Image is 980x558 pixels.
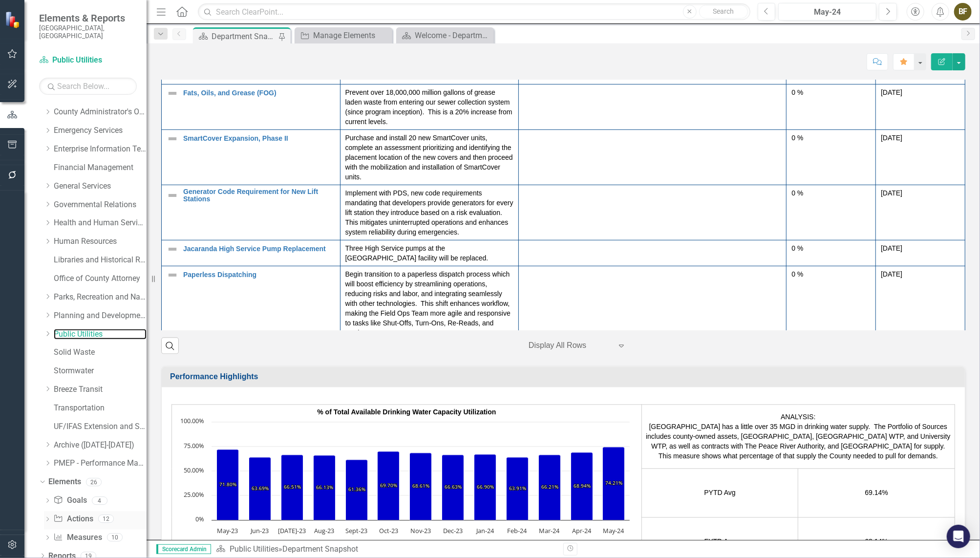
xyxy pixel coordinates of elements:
img: ClearPoint Strategy [5,11,22,28]
text: 25.00% [184,491,204,499]
path: Sept-23, 61.36. Actual. [346,460,368,520]
td: Double-Click to Edit [876,266,965,341]
div: 0 % [791,269,871,279]
text: Feb-24 [508,527,528,536]
path: Jul-23, 66.51. Actual. [281,455,303,520]
text: 66.63% [445,484,462,491]
button: May-24 [778,3,876,21]
p: Purchase and install 20 new SmartCover units, complete an assessment prioritizing and identifying... [345,133,514,182]
path: Dec-23, 66.63. Actual. [442,455,464,520]
div: May-24 [782,6,873,18]
text: Mar-24 [539,527,560,536]
text: 0% [195,515,204,524]
path: Jun-23, 63.69. Actual. [249,457,271,520]
text: Aug-23 [314,527,334,536]
span: Scorecard Admin [156,544,211,554]
div: 4 [92,496,107,505]
td: Double-Click to Edit [340,240,519,266]
a: Public Utilities [39,55,137,66]
a: Public Utilities [54,329,147,340]
path: May-23, 71.8. Actual. [217,450,239,520]
text: 69.70% [380,482,397,489]
td: Double-Click to Edit [876,84,965,129]
td: Double-Click to Edit [787,84,876,129]
td: Double-Click to Edit [876,129,965,185]
a: Office of County Attorney [54,273,147,284]
text: Nov-23 [410,527,431,536]
a: Actions [53,514,93,525]
span: [DATE] [881,270,902,278]
text: 61.36% [348,486,365,493]
span: [DATE] [881,189,902,197]
img: Not Defined [167,243,178,255]
img: Not Defined [167,190,178,201]
small: [GEOGRAPHIC_DATA], [GEOGRAPHIC_DATA] [39,24,137,40]
text: 71.80% [219,481,236,488]
text: 68.61% [412,483,429,490]
text: 63.91% [509,485,526,492]
text: Jan-24 [475,527,494,536]
td: Double-Click to Edit [519,266,787,341]
p: Prevent over 18,000,000 million gallons of grease laden waste from entering our sewer collection ... [345,87,514,127]
a: Jacaranda High Service Pump Replacement [183,245,335,253]
td: Double-Click to Edit Right Click for Context Menu [162,266,341,341]
a: Enterprise Information Technology [54,144,147,155]
text: Apr-24 [572,527,592,536]
td: Double-Click to Edit [519,84,787,129]
a: Measures [53,532,102,543]
path: Aug-23, 66.13. Actual. [314,455,336,520]
a: PMEP - Performance Management Enhancement Program [54,458,147,469]
div: Department Snapshot [282,544,358,554]
button: BF [954,3,972,21]
a: Governmental Relations [54,199,147,211]
path: Apr-24, 68.94. Actual. [571,452,593,520]
td: Double-Click to Edit [519,240,787,266]
a: Archive ([DATE]-[DATE]) [54,440,147,451]
a: Welcome - Department Snapshot [399,29,491,42]
td: Double-Click to Edit Right Click for Context Menu [162,129,341,185]
td: Double-Click to Edit [787,185,876,240]
div: » [216,544,556,555]
div: 0 % [791,87,871,97]
td: Double-Click to Edit Right Click for Context Menu [162,185,341,240]
text: May-24 [603,527,625,536]
text: 66.13% [316,484,333,491]
td: Double-Click to Edit [340,185,519,240]
text: 63.69% [252,485,269,492]
td: Double-Click to Edit Right Click for Context Menu [162,240,341,266]
a: Elements [48,476,81,488]
text: [DATE]-23 [278,527,306,536]
td: Double-Click to Edit [787,240,876,266]
span: Search [713,7,734,15]
a: Solid Waste [54,347,147,358]
text: 100.00% [180,417,204,426]
input: Search ClearPoint... [198,3,750,21]
span: [DATE] [881,134,902,142]
td: PYTD Avg [641,469,798,517]
p: Begin transition to a paperless dispatch process which will boost efficiency by streamlining oper... [345,269,514,338]
a: Goals [53,495,86,506]
div: Manage Elements [313,29,390,42]
td: Double-Click to Edit [340,84,519,129]
text: 66.51% [284,484,301,491]
text: Oct-23 [379,527,398,536]
td: Double-Click to Edit [787,266,876,341]
div: 26 [86,478,102,486]
path: Nov-23, 68.61. Actual. [410,453,432,520]
text: Sept-23 [345,527,367,536]
td: Double-Click to Edit [519,129,787,185]
td: Double-Click to Edit [876,185,965,240]
a: Fats, Oils, and Grease (FOG) [183,89,335,97]
a: SmartCover Expansion, Phase II [183,135,335,142]
p: Three High Service pumps at the [GEOGRAPHIC_DATA] facility will be replaced. [345,243,514,263]
span: Elements & Reports [39,12,137,24]
div: Open Intercom Messenger [947,525,970,548]
text: 74.21% [605,480,622,487]
a: Financial Management [54,162,147,173]
td: 69.14% [798,469,955,517]
text: 50.00% [184,466,204,475]
div: Welcome - Department Snapshot [415,29,491,42]
td: Double-Click to Edit [787,129,876,185]
img: Not Defined [167,269,178,281]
